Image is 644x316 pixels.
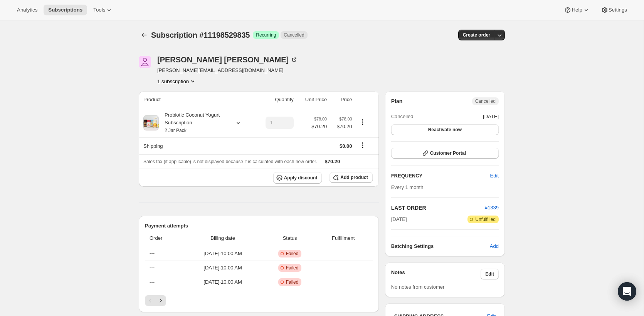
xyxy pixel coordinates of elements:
span: Reactivate now [428,127,462,133]
span: Customer Portal [430,150,466,156]
span: Fulfillment [319,234,368,242]
button: Analytics [12,5,42,15]
button: Subscriptions [44,5,87,15]
th: Shipping [139,137,255,154]
span: --- [150,251,155,256]
span: [DATE] [483,113,499,120]
button: Next [155,295,166,306]
span: No notes from customer [391,284,445,290]
span: Help [572,7,582,13]
button: Customer Portal [391,148,499,159]
span: Create order [463,32,490,38]
button: Product actions [157,77,197,85]
span: Subscriptions [48,7,82,13]
h3: Notes [391,269,481,279]
small: $78.00 [314,117,327,121]
h2: LAST ORDER [391,204,485,212]
h2: Plan [391,97,403,105]
div: Probiotic Coconut Yogurt Subscription [159,111,228,134]
span: Edit [485,271,494,277]
button: Apply discount [273,172,322,184]
button: Shipping actions [356,141,369,149]
span: [DATE] · 10:00 AM [185,250,261,257]
button: Help [559,5,594,15]
small: 2 Jar Pack [165,128,187,133]
span: $70.20 [331,123,352,130]
button: Settings [596,5,632,15]
span: --- [150,279,155,285]
span: Failed [286,279,299,285]
span: [DATE] · 10:00 AM [185,278,261,286]
span: Recurring [256,32,276,38]
button: Product actions [356,118,369,126]
h2: Payment attempts [145,222,373,230]
button: Add [485,240,503,252]
span: Apply discount [284,175,318,181]
a: #1339 [485,205,499,211]
span: $70.20 [325,159,340,164]
button: #1339 [485,204,499,212]
span: $0.00 [340,143,352,149]
button: Edit [486,170,503,182]
span: Status [266,234,314,242]
span: david barberich [139,56,151,68]
th: Quantity [255,91,296,108]
th: Unit Price [296,91,329,108]
span: Add [490,242,499,250]
th: Product [139,91,255,108]
button: Edit [481,269,499,279]
span: [DATE] · 10:00 AM [185,264,261,272]
span: Every 1 month [391,184,424,190]
span: Unfulfilled [475,216,496,222]
span: Billing date [185,234,261,242]
span: Subscription #11198529835 [151,31,250,39]
small: $78.00 [339,117,352,121]
h6: Batching Settings [391,242,490,250]
nav: Pagination [145,295,373,306]
span: [DATE] [391,216,407,223]
button: Reactivate now [391,124,499,135]
span: Add product [340,174,368,181]
span: Cancelled [475,98,496,104]
span: Cancelled [391,113,414,120]
span: Failed [286,265,299,271]
button: Subscriptions [139,30,150,40]
div: Open Intercom Messenger [618,282,636,301]
span: Analytics [17,7,37,13]
button: Add product [330,172,372,183]
img: product img [143,115,159,130]
span: $70.20 [311,123,327,130]
span: Edit [490,172,499,180]
button: Tools [89,5,118,15]
th: Order [145,230,182,247]
div: [PERSON_NAME] [PERSON_NAME] [157,56,298,64]
span: Cancelled [284,32,304,38]
span: Tools [93,7,105,13]
span: Settings [609,7,627,13]
span: --- [150,265,155,271]
span: [PERSON_NAME][EMAIL_ADDRESS][DOMAIN_NAME] [157,67,298,74]
button: Create order [458,30,495,40]
th: Price [329,91,354,108]
span: Failed [286,251,299,257]
h2: FREQUENCY [391,172,490,180]
span: Sales tax (if applicable) is not displayed because it is calculated with each new order. [143,159,317,164]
